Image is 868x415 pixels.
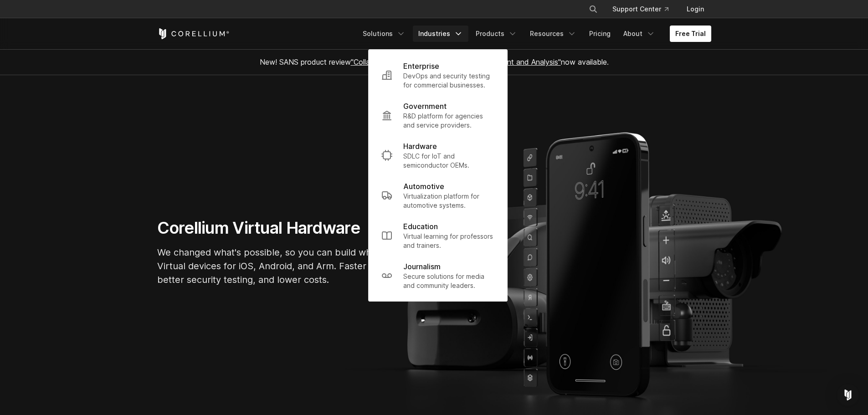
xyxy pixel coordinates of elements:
[157,246,431,287] p: We changed what's possible, so you can build what's next. Virtual devices for iOS, Android, and A...
[585,1,601,17] button: Search
[357,26,411,42] a: Solutions
[413,26,468,42] a: Industries
[374,135,502,175] a: Hardware SDLC for IoT and semiconductor OEMs.
[679,1,711,17] a: Login
[357,26,711,42] div: Navigation Menu
[403,101,447,112] p: Government
[403,192,494,210] p: Virtualization platform for automotive systems.
[403,61,439,72] p: Enterprise
[403,152,494,170] p: SDLC for IoT and semiconductor OEMs.
[618,26,661,42] a: About
[605,1,676,17] a: Support Center
[157,28,230,39] a: Corellium Home
[260,57,609,67] span: New! SANS product review now available.
[374,95,502,135] a: Government R&D platform for agencies and service providers.
[403,141,437,152] p: Hardware
[403,221,438,232] p: Education
[837,384,859,406] div: Open Intercom Messenger
[670,26,711,42] a: Free Trial
[374,175,502,215] a: Automotive Virtualization platform for automotive systems.
[403,112,494,130] p: R&D platform for agencies and service providers.
[374,55,502,95] a: Enterprise DevOps and security testing for commercial businesses.
[374,215,502,256] a: Education Virtual learning for professors and trainers.
[351,57,561,67] a: "Collaborative Mobile App Security Development and Analysis"
[403,272,494,290] p: Secure solutions for media and community leaders.
[584,26,616,42] a: Pricing
[374,256,502,296] a: Journalism Secure solutions for media and community leaders.
[157,218,431,238] h1: Corellium Virtual Hardware
[524,26,582,42] a: Resources
[470,26,523,42] a: Products
[403,72,494,90] p: DevOps and security testing for commercial businesses.
[578,1,711,17] div: Navigation Menu
[403,261,441,272] p: Journalism
[403,181,444,192] p: Automotive
[403,232,494,250] p: Virtual learning for professors and trainers.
